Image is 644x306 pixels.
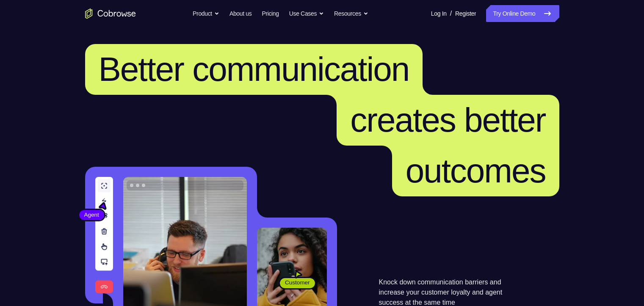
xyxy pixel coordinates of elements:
[455,5,476,22] a: Register
[99,50,409,88] span: Better communication
[229,5,252,22] a: About us
[262,5,279,22] a: Pricing
[350,101,545,139] span: creates better
[289,5,324,22] button: Use Cases
[334,5,368,22] button: Resources
[79,211,104,219] span: Agent
[406,152,546,190] span: outcomes
[280,278,315,287] span: Customer
[193,5,219,22] button: Product
[85,8,136,19] a: Go to the home page
[450,8,452,19] span: /
[431,5,447,22] a: Log In
[486,5,559,22] a: Try Online Demo
[95,177,113,293] img: A series of tools used in co-browsing sessions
